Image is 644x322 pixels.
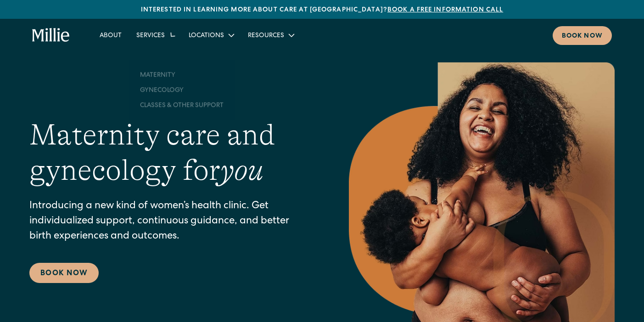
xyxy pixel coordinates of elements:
[133,67,231,82] a: Maternity
[248,31,284,41] div: Resources
[133,82,231,97] a: Gynecology
[553,26,612,45] a: Book now
[220,154,263,187] em: you
[562,32,603,41] div: Book now
[133,97,231,112] a: Classes & Other Support
[387,7,503,13] a: Book a free information call
[29,117,312,188] h1: Maternity care and gynecology for
[181,28,241,43] div: Locations
[241,28,301,43] div: Resources
[29,199,312,244] p: Introducing a new kind of women’s health clinic. Get individualized support, continuous guidance,...
[92,28,129,43] a: About
[129,60,235,120] nav: Services
[189,31,224,41] div: Locations
[32,28,70,43] a: home
[136,31,165,41] div: Services
[129,28,181,43] div: Services
[29,263,99,283] a: Book Now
